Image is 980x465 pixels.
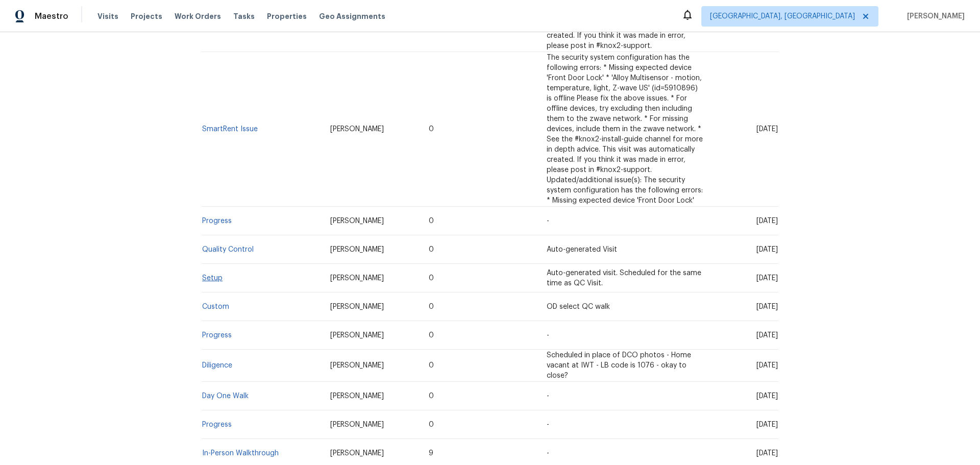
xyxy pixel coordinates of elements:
[202,450,279,457] a: In-Person Walkthrough
[233,13,255,20] span: Tasks
[429,362,434,369] span: 0
[756,126,778,133] span: [DATE]
[429,421,434,428] span: 0
[202,362,232,369] a: Diligence
[131,11,162,21] span: Projects
[202,332,232,339] a: Progress
[330,126,384,133] span: [PERSON_NAME]
[756,217,778,225] span: [DATE]
[330,246,384,253] span: [PERSON_NAME]
[547,352,691,379] span: Scheduled in place of DCO photos - Home vacant at IWT - LB code is 1076 - okay to close?
[547,332,549,339] span: -
[756,450,778,457] span: [DATE]
[756,362,778,369] span: [DATE]
[202,246,254,253] a: Quality Control
[330,450,384,457] span: [PERSON_NAME]
[202,126,258,133] a: SmartRent Issue
[547,421,549,428] span: -
[547,303,610,310] span: OD select QC walk
[547,270,701,287] span: Auto-generated visit. Scheduled for the same time as QC Visit.
[547,217,549,225] span: -
[202,275,223,282] a: Setup
[330,393,384,400] span: [PERSON_NAME]
[330,217,384,225] span: [PERSON_NAME]
[756,393,778,400] span: [DATE]
[547,54,703,204] span: The security system configuration has the following errors: * Missing expected device 'Front Door...
[429,275,434,282] span: 0
[547,393,549,400] span: -
[903,11,965,21] span: [PERSON_NAME]
[756,332,778,339] span: [DATE]
[175,11,221,21] span: Work Orders
[756,246,778,253] span: [DATE]
[202,217,232,225] a: Progress
[330,275,384,282] span: [PERSON_NAME]
[429,393,434,400] span: 0
[202,303,229,310] a: Custom
[97,11,118,21] span: Visits
[547,246,617,253] span: Auto-generated Visit
[330,332,384,339] span: [PERSON_NAME]
[330,303,384,310] span: [PERSON_NAME]
[429,303,434,310] span: 0
[202,393,249,400] a: Day One Walk
[429,246,434,253] span: 0
[429,332,434,339] span: 0
[429,217,434,225] span: 0
[756,303,778,310] span: [DATE]
[756,275,778,282] span: [DATE]
[267,11,307,21] span: Properties
[319,11,385,21] span: Geo Assignments
[710,11,855,21] span: [GEOGRAPHIC_DATA], [GEOGRAPHIC_DATA]
[547,450,549,457] span: -
[330,362,384,369] span: [PERSON_NAME]
[35,11,68,21] span: Maestro
[202,421,232,428] a: Progress
[330,421,384,428] span: [PERSON_NAME]
[429,126,434,133] span: 0
[429,450,433,457] span: 9
[756,421,778,428] span: [DATE]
